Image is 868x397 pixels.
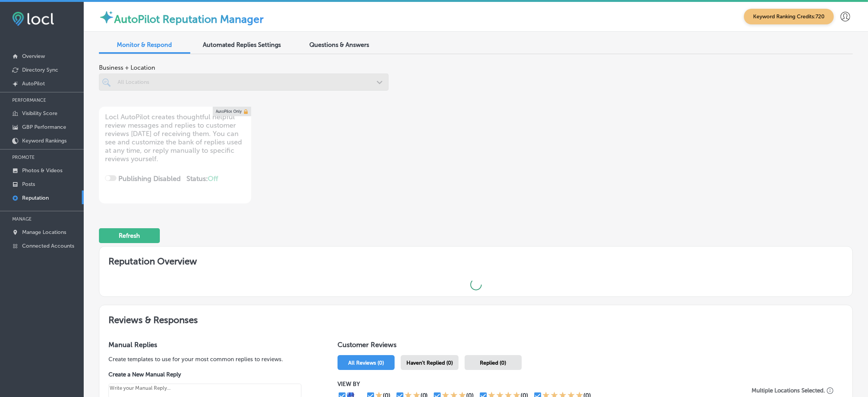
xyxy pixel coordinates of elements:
p: Photos & Videos [22,167,62,174]
span: Replied (0) [480,360,506,366]
p: Connected Accounts [22,243,74,249]
p: Directory Sync [22,67,58,73]
button: Refresh [99,228,160,243]
p: VIEW BY [338,381,742,387]
span: Monitor & Respond [117,41,172,48]
img: fda3e92497d09a02dc62c9cd864e3231.png [12,12,54,26]
p: Multiple Locations Selected. [752,387,825,394]
p: Create templates to use for your most common replies to reviews. [108,355,313,363]
h2: Reviews & Responses [99,305,852,331]
img: autopilot-icon [99,10,114,25]
p: Posts [22,181,35,187]
p: Visibility Score [22,110,57,117]
h1: Customer Reviews [338,341,843,352]
label: Create a New Manual Reply [108,371,301,378]
label: AutoPilot Reputation Manager [114,13,264,26]
p: Reputation [22,195,49,201]
p: AutoPilot [22,80,45,87]
h2: Reputation Overview [99,247,852,273]
p: Overview [22,53,45,59]
span: Haven't Replied (0) [406,360,453,366]
span: Questions & Answers [310,41,369,48]
span: All Reviews (0) [348,360,384,366]
span: Keyword Ranking Credits: 720 [744,9,834,24]
p: Keyword Rankings [22,138,67,144]
p: Manage Locations [22,229,66,235]
span: Automated Replies Settings [203,41,281,48]
p: GBP Performance [22,124,66,130]
h3: Manual Replies [108,341,313,349]
span: Business + Location [99,64,389,71]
